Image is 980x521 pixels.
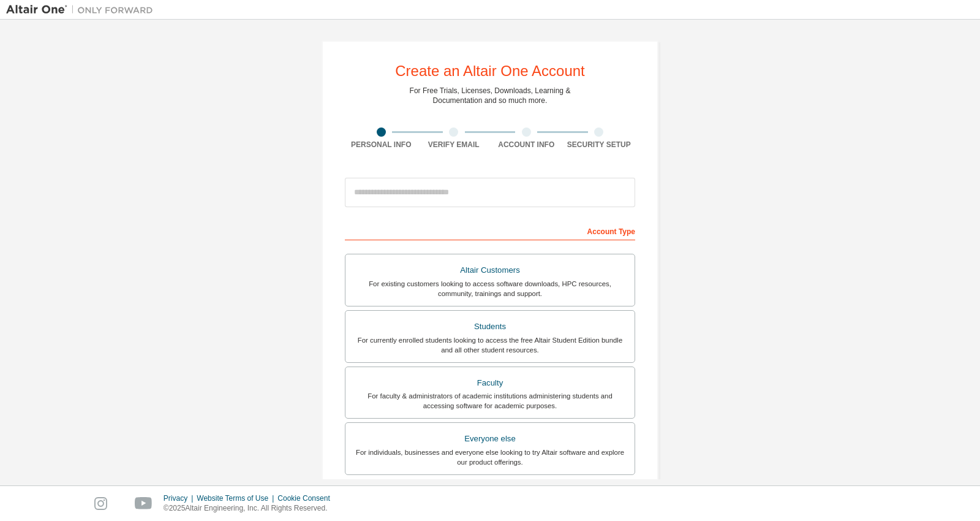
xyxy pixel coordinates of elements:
[353,318,627,335] div: Students
[353,335,627,355] div: For currently enrolled students looking to access the free Altair Student Edition bundle and all ...
[353,430,627,447] div: Everyone else
[197,493,277,503] div: Website Terms of Use
[164,493,197,503] div: Privacy
[353,447,627,467] div: For individuals, businesses and everyone else looking to try Altair software and explore our prod...
[353,279,627,299] div: For existing customers looking to access software downloads, HPC resources, community, trainings ...
[353,375,627,392] div: Faculty
[94,497,107,510] img: instagram.svg
[353,391,627,411] div: For faculty & administrators of academic institutions administering students and accessing softwa...
[164,503,337,514] p: © 2025 Altair Engineering, Inc. All Rights Reserved.
[135,497,153,510] img: youtube.svg
[563,140,636,150] div: Security Setup
[345,140,418,150] div: Personal Info
[410,86,571,105] div: For Free Trials, Licenses, Downloads, Learning & Documentation and so much more.
[353,262,627,279] div: Altair Customers
[395,64,585,78] div: Create an Altair One Account
[418,140,491,150] div: Verify Email
[6,4,159,16] img: Altair One
[490,140,563,150] div: Account Info
[277,493,337,503] div: Cookie Consent
[345,221,635,240] div: Account Type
